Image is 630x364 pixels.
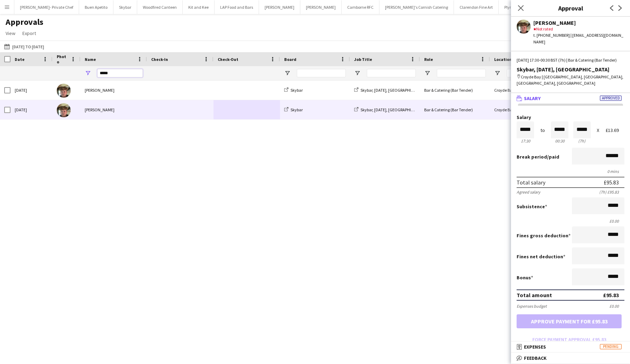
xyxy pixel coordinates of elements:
[454,0,499,14] button: Clarendon Fine Art
[511,353,630,363] mat-expansion-panel-header: Feedback
[600,96,622,101] span: Approved
[284,57,296,62] span: Board
[517,154,547,160] span: Break period
[14,0,79,14] button: [PERSON_NAME]- Private Chef
[6,30,15,36] span: View
[551,138,568,143] div: 00:30
[517,274,533,281] label: Bonus
[218,57,238,62] span: Check-Out
[597,128,599,133] div: X
[360,107,427,112] span: Skybar, [DATE], [GEOGRAPHIC_DATA]
[379,0,454,14] button: [PERSON_NAME]'s Cornish Catering
[57,103,71,117] img: Casey Tucker
[599,189,624,195] div: (7h) £95.83
[113,0,137,14] button: Skybar
[297,69,346,77] input: Board Filter Input
[3,42,45,51] button: [DATE] to [DATE]
[511,342,630,352] mat-expansion-panel-header: ExpensesPending
[354,87,427,93] a: Skybar, [DATE], [GEOGRAPHIC_DATA]
[354,57,372,62] span: Job Title
[424,57,433,62] span: Role
[604,179,619,186] div: £95.83
[137,0,183,14] button: Woodfired Canteen
[354,70,360,76] button: Open Filter Menu
[524,355,547,361] span: Feedback
[284,70,290,76] button: Open Filter Menu
[15,57,24,62] span: Date
[507,69,556,77] input: Location Filter Input
[97,69,143,77] input: Name Filter Input
[490,80,560,100] div: Croyde Bay
[342,0,379,14] button: Camborne RFC
[609,303,624,309] div: £0.00
[524,344,546,350] span: Expenses
[517,292,552,299] div: Total amount
[524,95,541,101] span: Salary
[420,80,490,100] div: Bar & Catering (Bar Tender)
[517,189,540,195] div: Agreed salary
[517,74,624,86] div: Croyde Bay | [GEOGRAPHIC_DATA], [GEOGRAPHIC_DATA], [GEOGRAPHIC_DATA], [GEOGRAPHIC_DATA]
[517,57,624,63] div: [DATE] 17:30-00:30 BST (7h) | Bar & Catering (Bar Tender)
[517,203,547,210] label: Subsistence
[79,0,113,14] button: Buen Apetito
[80,100,147,119] div: [PERSON_NAME]
[151,57,168,62] span: Check-In
[290,107,303,112] span: Skybar
[354,107,427,112] a: Skybar, [DATE], [GEOGRAPHIC_DATA]
[499,0,542,14] button: Plymouth Pavilion
[424,70,430,76] button: Open Filter Menu
[533,26,624,32] div: Not rated
[517,115,624,120] label: Salary
[533,32,624,45] div: t. [PHONE_NUMBER] | [EMAIL_ADDRESS][DOMAIN_NAME]
[494,70,500,76] button: Open Filter Menu
[20,29,39,38] a: Export
[10,100,52,119] div: [DATE]
[3,29,18,38] a: View
[57,84,71,98] img: Casey Tucker
[494,57,512,62] span: Location
[367,69,416,77] input: Job Title Filter Input
[284,87,303,93] a: Skybar
[437,69,486,77] input: Role Filter Input
[517,154,559,160] label: /paid
[183,0,215,14] button: Kit and Kee
[540,128,545,133] div: to
[511,3,630,13] h3: Approval
[511,93,630,104] mat-expansion-panel-header: SalaryApproved
[85,70,91,76] button: Open Filter Menu
[603,292,619,299] div: £95.83
[57,54,68,64] span: Photo
[290,87,303,93] span: Skybar
[517,303,547,309] div: Expenses budget
[517,253,565,260] label: Fines net deduction
[284,107,303,112] a: Skybar
[360,87,427,93] span: Skybar, [DATE], [GEOGRAPHIC_DATA]
[533,20,624,26] div: [PERSON_NAME]
[259,0,300,14] button: [PERSON_NAME]
[600,344,622,349] span: Pending
[517,169,624,174] div: 0 mins
[490,100,560,119] div: Croyde Bay
[605,128,624,133] div: £13.69
[215,0,259,14] button: LAP Food and Bars
[573,138,591,143] div: 7h
[300,0,342,14] button: [PERSON_NAME]
[85,57,96,62] span: Name
[80,80,147,100] div: [PERSON_NAME]
[517,218,624,224] div: £0.00
[10,80,52,100] div: [DATE]
[517,138,534,143] div: 17:30
[517,232,570,239] label: Fines gross deduction
[517,179,545,186] div: Total salary
[517,66,624,72] div: Skybar, [DATE], [GEOGRAPHIC_DATA]
[22,30,36,36] span: Export
[420,100,490,119] div: Bar & Catering (Bar Tender)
